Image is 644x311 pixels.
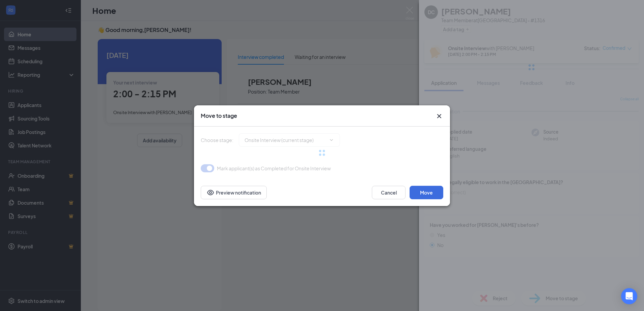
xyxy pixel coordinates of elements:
button: Cancel [372,186,406,199]
svg: Eye [206,188,215,197]
button: Preview notificationEye [201,186,267,199]
svg: Cross [435,112,443,120]
button: Close [435,112,443,120]
h3: Move to stage [201,112,237,119]
button: Move [410,186,443,199]
div: Open Intercom Messenger [621,288,637,304]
